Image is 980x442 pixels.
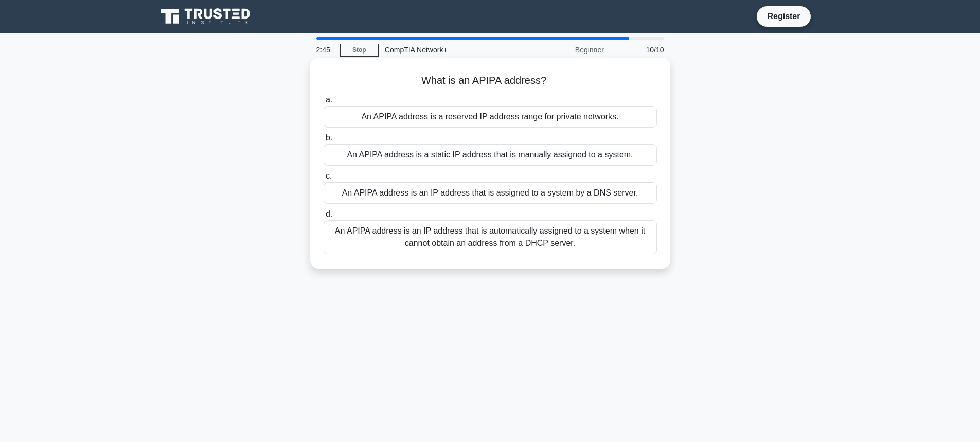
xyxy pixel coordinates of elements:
[761,10,806,23] a: Register
[379,40,520,60] div: CompTIA Network+
[326,209,332,218] span: d.
[323,74,658,87] h5: What is an APIPA address?
[610,40,670,60] div: 10/10
[310,40,340,60] div: 2:45
[340,44,379,57] a: Stop
[520,40,610,60] div: Beginner
[326,171,332,180] span: c.
[324,220,657,254] div: An APIPA address is an IP address that is automatically assigned to a system when it cannot obtai...
[326,133,332,142] span: b.
[326,95,332,104] span: a.
[324,144,657,166] div: An APIPA address is a static IP address that is manually assigned to a system.
[324,182,657,204] div: An APIPA address is an IP address that is assigned to a system by a DNS server.
[324,106,657,128] div: An APIPA address is a reserved IP address range for private networks.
